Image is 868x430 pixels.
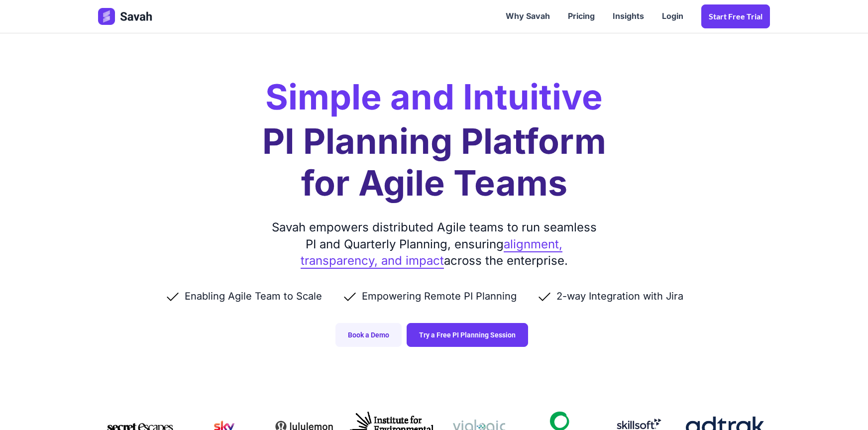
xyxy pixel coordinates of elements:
[604,1,653,32] a: Insights
[653,1,692,32] a: Login
[537,289,703,303] li: 2-way Integration with Jira
[165,289,342,303] li: Enabling Agile Team to Scale
[265,80,603,114] h2: Simple and Intuitive
[267,219,601,269] div: Savah empowers distributed Agile teams to run seamless PI and Quarterly Planning, ensuring across...
[701,4,770,28] a: Start Free trial
[335,323,402,347] a: Book a Demo
[407,323,528,347] a: Try a Free PI Planning Session
[497,1,559,32] a: Why Savah
[559,1,604,32] a: Pricing
[342,289,537,303] li: Empowering Remote PI Planning
[262,120,606,204] h1: PI Planning Platform for Agile Teams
